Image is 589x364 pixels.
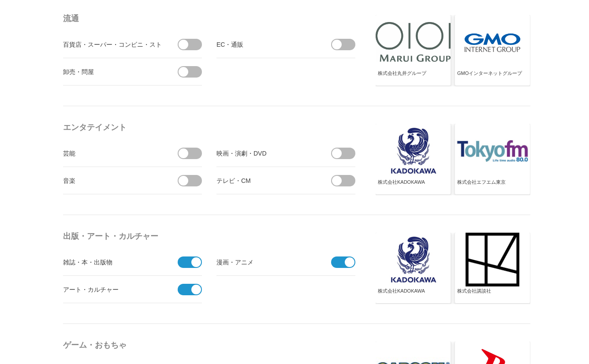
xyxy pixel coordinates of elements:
[63,337,358,353] h4: ゲーム・おもちゃ
[378,179,448,193] div: 株式会社KADOKAWA
[63,175,162,186] div: 音楽
[457,179,528,193] div: 株式会社エフエム東京
[216,175,316,186] div: テレビ・CM
[63,256,162,267] div: 雑誌・本・出版物
[63,228,358,244] h4: 出版・アート・カルチャー
[216,39,316,50] div: EC・通販
[63,119,358,135] h4: エンタテイメント
[63,148,162,159] div: 芸能
[63,39,162,50] div: 百貨店・スーパー・コンビニ・ストア
[457,70,528,84] div: GMOインターネットグループ
[216,256,316,267] div: 漫画・アニメ
[457,288,528,302] div: 株式会社講談社
[378,288,448,302] div: 株式会社KADOKAWA
[216,148,316,159] div: 映画・演劇・DVD
[63,66,162,77] div: 卸売・問屋
[378,70,448,84] div: 株式会社丸井グループ
[63,284,162,295] div: アート・カルチャー
[63,11,358,26] h4: 流通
